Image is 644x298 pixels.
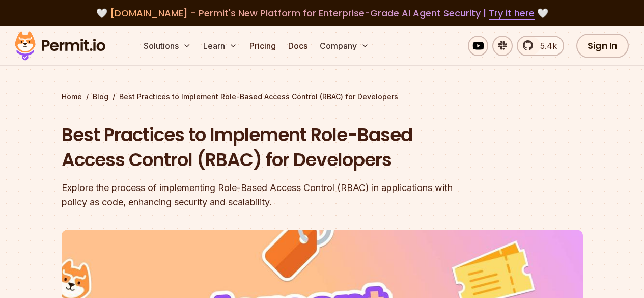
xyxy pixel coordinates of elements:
[489,7,535,20] a: Try it here
[534,40,557,52] span: 5.4k
[110,7,535,19] span: [DOMAIN_NAME] - Permit's New Platform for Enterprise-Grade AI Agent Security |
[62,181,453,209] div: Explore the process of implementing Role-Based Access Control (RBAC) in applications with policy ...
[245,36,280,56] a: Pricing
[284,36,312,56] a: Docs
[93,92,108,102] a: Blog
[62,122,453,173] h1: Best Practices to Implement Role-Based Access Control (RBAC) for Developers
[62,92,583,102] div: / /
[517,36,564,56] a: 5.4k
[10,29,110,63] img: Permit logo
[24,6,620,20] div: 🤍 🤍
[576,34,629,58] a: Sign In
[139,36,195,56] button: Solutions
[62,92,82,102] a: Home
[199,36,241,56] button: Learn
[316,36,373,56] button: Company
